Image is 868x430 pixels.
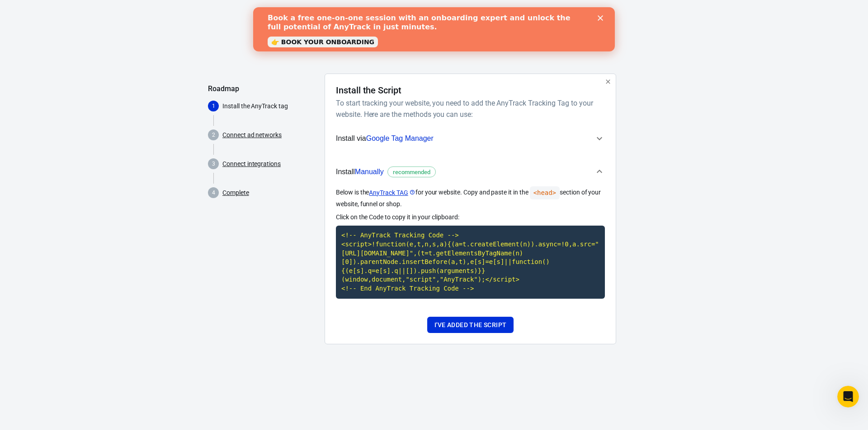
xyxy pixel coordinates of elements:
div: Close [344,8,354,14]
text: 1 [212,103,215,109]
a: AnyTrack TAG [369,188,415,198]
button: I've added the script [427,317,514,333]
p: Click on the Code to copy it in your clipboard: [336,213,605,222]
span: Install [336,166,436,178]
iframe: Intercom live chat [837,386,859,407]
h6: To start tracking your website, you need to add the AnyTrack Tracking Tag to your website. Here a... [336,97,601,120]
text: 2 [212,132,215,138]
p: Install the AnyTrack tag [222,102,317,111]
code: <head> [530,186,560,199]
code: Click to copy [336,226,605,298]
button: InstallManuallyrecommended [336,157,605,187]
div: AnyTrack [208,14,660,30]
a: Connect integrations [222,159,281,169]
p: Below is the for your website. Copy and paste it in the section of your website, funnel or shop. [336,186,605,209]
a: Complete [222,188,249,198]
span: Google Tag Manager [366,134,434,142]
h5: Roadmap [208,84,317,93]
span: recommended [390,168,434,177]
text: 3 [212,161,215,167]
text: 4 [212,190,215,196]
button: Install viaGoogle Tag Manager [336,127,605,150]
a: Connect ad networks [222,130,282,140]
span: Manually [355,168,384,176]
span: Install via [336,133,434,144]
iframe: Intercom live chat banner [253,7,615,51]
h4: Install the Script [336,85,401,96]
